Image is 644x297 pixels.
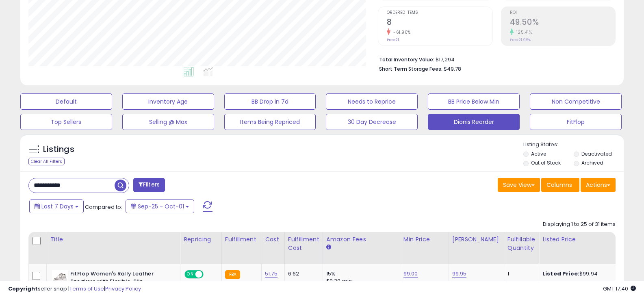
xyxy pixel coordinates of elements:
label: Active [531,150,546,157]
button: Actions [581,178,616,192]
button: Last 7 Days [29,199,84,213]
small: FBA [225,270,240,279]
img: 41oMYmxBcEL._SL40_.jpg [52,270,68,286]
div: Repricing [184,235,218,244]
div: Listed Price [542,235,613,244]
button: Needs to Reprice [326,93,418,110]
li: $17,294 [379,54,609,64]
label: Deactivated [581,150,612,157]
span: 2025-10-9 17:40 GMT [603,285,636,293]
span: OFF [202,271,215,278]
button: Filters [133,178,165,192]
small: -61.90% [390,29,411,35]
div: 1 [507,270,533,277]
small: Prev: 21 [387,37,399,42]
button: Sep-25 - Oct-01 [126,199,194,213]
b: Listed Price: [542,270,579,277]
div: 6.62 [288,270,317,277]
label: Out of Stock [531,159,561,166]
strong: Copyright [8,285,38,293]
h2: 49.50% [510,17,615,28]
button: Inventory Age [122,93,214,110]
h2: 8 [387,17,492,28]
span: Sep-25 - Oct-01 [138,202,184,210]
div: Clear All Filters [28,158,65,165]
button: Selling @ Max [122,114,214,130]
b: Short Term Storage Fees: [379,65,442,72]
span: ROI [510,11,615,15]
div: [PERSON_NAME] [452,235,501,244]
small: 125.41% [514,29,532,35]
div: $99.94 [542,270,610,277]
a: Terms of Use [69,285,104,293]
div: Title [50,235,177,244]
div: Displaying 1 to 25 of 31 items [543,221,616,228]
button: Items Being Repriced [224,114,316,130]
div: Fulfillment [225,235,258,244]
button: BB Price Below Min [428,93,520,110]
button: Default [20,93,112,110]
button: Top Sellers [20,114,112,130]
div: 15% [326,270,394,277]
div: Fulfillment Cost [288,235,319,252]
button: Dionis Reorder [428,114,520,130]
small: Prev: 21.96% [510,37,531,42]
button: BB Drop in 7d [224,93,316,110]
div: seller snap | | [8,285,141,293]
span: Last 7 Days [41,202,74,210]
a: Privacy Policy [105,285,141,293]
button: 30 Day Decrease [326,114,418,130]
h5: Listings [43,144,74,155]
button: Non Competitive [530,93,622,110]
label: Archived [581,159,603,166]
b: Total Inventory Value: [379,56,434,63]
span: ON [185,271,195,278]
button: FitFlop [530,114,622,130]
a: 99.00 [403,270,418,278]
button: Save View [498,178,540,192]
a: 51.75 [265,270,278,278]
small: Amazon Fees. [326,244,331,251]
span: Ordered Items [387,11,492,15]
span: Columns [546,181,572,189]
a: 99.95 [452,270,467,278]
div: Amazon Fees [326,235,397,244]
span: $49.78 [444,65,461,73]
div: Cost [265,235,281,244]
div: $0.30 min [326,277,394,285]
span: Compared to: [85,203,122,211]
div: Min Price [403,235,445,244]
p: Listing States: [523,141,624,149]
button: Columns [541,178,579,192]
div: Fulfillable Quantity [507,235,536,252]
